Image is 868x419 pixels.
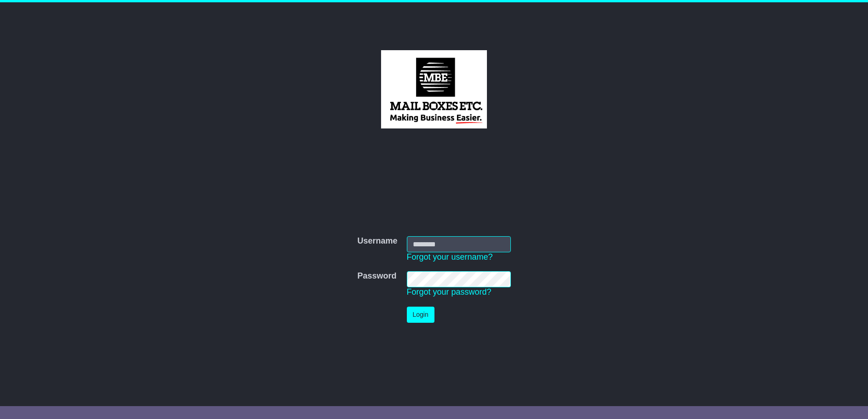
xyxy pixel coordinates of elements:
[407,252,493,262] a: Forgot your username?
[357,271,396,281] label: Password
[357,236,397,246] label: Username
[407,287,492,297] a: Forgot your password?
[381,50,486,128] img: MBE Brisbane CBD
[407,307,434,323] button: Login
